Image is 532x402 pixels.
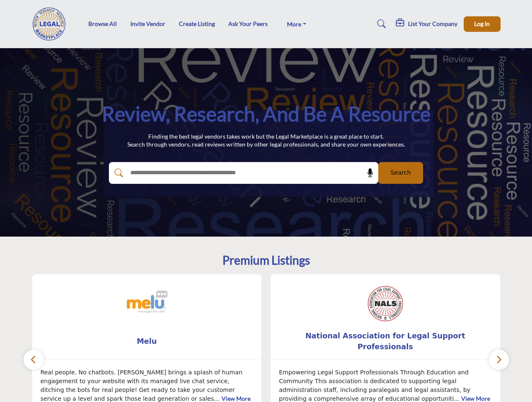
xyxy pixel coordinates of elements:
[228,20,268,27] a: Ask Your Peers
[474,20,490,27] span: Log In
[179,20,215,27] a: Create Listing
[126,283,168,325] img: Melu
[222,395,251,402] a: View More
[283,330,488,353] b: National Association for Legal Support Professionals
[130,20,165,27] a: Invite Vendor
[461,395,490,402] a: View More
[369,17,391,31] a: Search
[214,395,220,402] span: ...
[102,101,431,127] h1: Review, Research, and be a Resource
[378,162,423,184] button: Search
[32,330,262,353] a: Melu
[127,132,405,141] p: Finding the best legal vendors takes work but the Legal Marketplace is a great place to start.
[45,336,249,347] span: Melu
[45,330,249,353] b: Melu
[464,16,501,32] button: Log In
[127,140,405,149] p: Search through vendors, read reviews written by other legal professionals, and share your own exp...
[396,19,457,29] div: List Your Company
[408,20,457,28] h5: List Your Company
[88,20,117,27] a: Browse All
[222,253,310,268] h2: Premium Listings
[454,395,459,402] span: ...
[364,283,406,325] img: National Association for Legal Support Professionals
[281,18,312,30] a: More
[32,7,71,41] img: Site Logo
[390,168,411,177] span: Search
[271,330,500,353] a: National Association for Legal Support Professionals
